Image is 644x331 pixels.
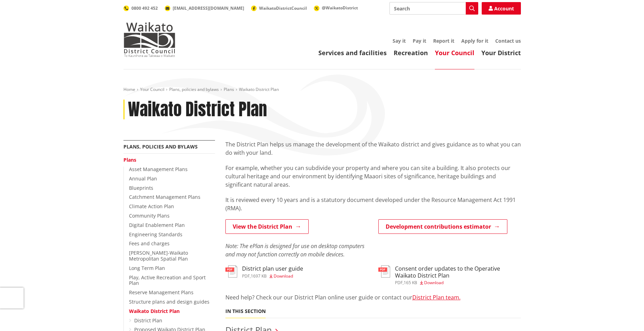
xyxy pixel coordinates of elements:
[225,265,303,278] a: District plan user guide pdf,1697 KB Download
[389,2,478,15] input: Search input
[129,240,170,247] a: Fees and charges
[131,5,158,11] span: 0800 492 452
[129,194,200,200] a: Catchment Management Plans
[225,293,521,302] p: Need help? Check our our District Plan online user guide or contact our
[140,86,164,92] a: Your Council
[123,143,198,150] a: Plans, policies and bylaws
[395,280,403,286] span: pdf
[404,280,417,286] span: 165 KB
[225,265,237,278] img: document-pdf.svg
[394,49,428,57] a: Recreation
[123,22,175,57] img: Waikato District Council - Te Kaunihera aa Takiwaa o Waikato
[129,222,185,228] a: Digital Enablement Plan
[435,49,474,57] a: Your Council
[129,185,153,191] a: Blueprints
[482,2,521,15] a: Account
[129,308,180,314] a: Waikato District Plan
[393,37,406,44] a: Say it
[251,273,267,279] span: 1697 KB
[424,280,444,286] span: Download
[134,317,162,324] a: District Plan
[165,5,244,11] a: [EMAIL_ADDRESS][DOMAIN_NAME]
[129,289,194,296] a: Reserve Management Plans
[129,298,209,305] a: Structure plans and design guides
[378,265,521,285] a: Consent order updates to the Operative Waikato District Plan pdf,165 KB Download
[123,87,521,93] nav: breadcrumb
[314,5,358,11] a: @WaikatoDistrict
[378,265,390,278] img: document-pdf.svg
[259,5,307,11] span: WaikatoDistrictCouncil
[481,49,521,57] a: Your District
[123,5,158,11] a: 0800 492 452
[378,219,507,234] a: Development contributions estimator
[225,164,521,189] p: For example, whether you can subdivide your property and where you can site a building. It also p...
[129,274,206,287] a: Play, Active Recreation and Sport Plan
[225,196,521,212] p: It is reviewed every 10 years and is a statutory document developed under the Resource Management...
[129,175,157,182] a: Annual Plan
[242,273,250,279] span: pdf
[128,100,267,120] h1: Waikato District Plan
[129,265,165,271] a: Long Term Plan
[129,249,188,262] a: [PERSON_NAME]-Waikato Metropolitan Spatial Plan
[412,294,461,301] a: District Plan team.
[224,86,234,92] a: Plans
[318,49,387,57] a: Services and facilities
[129,231,182,238] a: Engineering Standards
[129,212,170,219] a: Community Plans
[129,203,174,210] a: Climate Action Plan
[225,242,364,258] em: Note: The ePlan is designed for use on desktop computers and may not function correctly on mobile...
[173,5,244,11] span: [EMAIL_ADDRESS][DOMAIN_NAME]
[242,274,303,278] div: ,
[433,37,454,44] a: Report it
[123,156,136,163] a: Plans
[225,219,309,234] a: View the District Plan
[242,265,303,272] h3: District plan user guide
[129,166,188,172] a: Asset Management Plans
[251,5,307,11] a: WaikatoDistrictCouncil
[239,86,279,92] span: Waikato District Plan
[495,37,521,44] a: Contact us
[395,281,521,285] div: ,
[395,265,521,279] h3: Consent order updates to the Operative Waikato District Plan
[169,86,219,92] a: Plans, policies and bylaws
[413,37,426,44] a: Pay it
[274,273,293,279] span: Download
[322,5,358,11] span: @WaikatoDistrict
[461,37,488,44] a: Apply for it
[123,86,135,92] a: Home
[225,308,266,314] h5: In this section
[225,140,521,157] p: The District Plan helps us manage the development of the Waikato district and gives guidance as t...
